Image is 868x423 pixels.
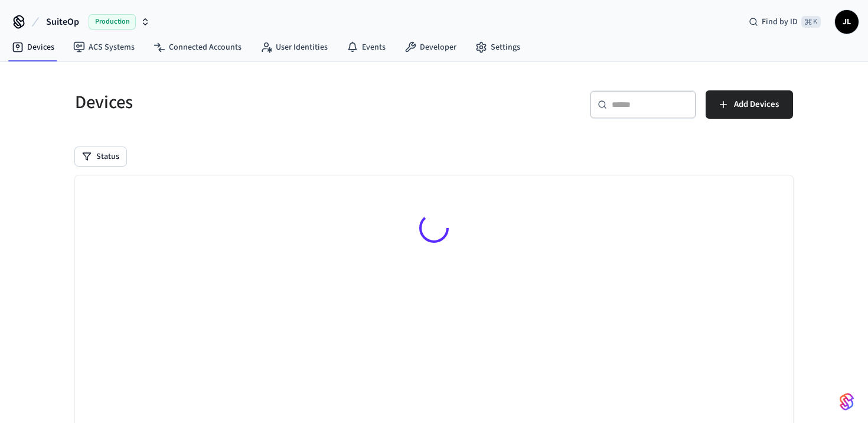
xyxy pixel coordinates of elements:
[64,37,144,58] a: ACS Systems
[835,10,859,34] button: JL
[144,37,251,58] a: Connected Accounts
[801,16,821,28] span: ⌘ K
[337,37,395,58] a: Events
[89,14,136,30] span: Production
[734,97,779,112] span: Add Devices
[75,147,126,166] button: Status
[395,37,466,58] a: Developer
[836,11,857,32] span: JL
[706,90,793,119] button: Add Devices
[739,11,830,32] div: Find by ID⌘ K
[762,16,798,28] span: Find by ID
[466,37,530,58] a: Settings
[251,37,337,58] a: User Identities
[75,90,427,115] h5: Devices
[840,392,854,411] img: SeamLogoGradient.69752ec5.svg
[46,15,79,29] span: SuiteOp
[2,37,64,58] a: Devices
